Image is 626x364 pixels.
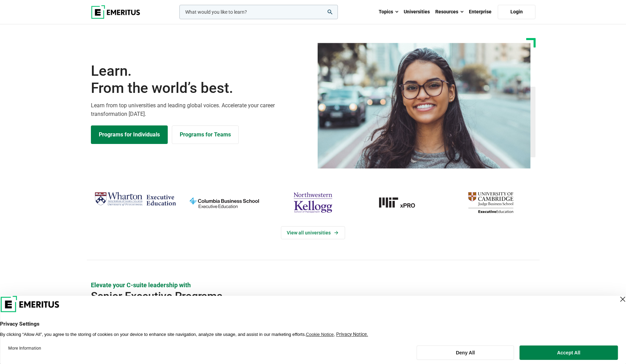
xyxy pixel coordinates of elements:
[91,80,309,97] span: From the world’s best.
[183,189,265,216] img: columbia-business-school
[91,281,535,289] p: Elevate your C-suite leadership with
[498,5,535,19] a: Login
[91,101,309,119] p: Learn from top universities and leading global voices. Accelerate your career transformation [DATE].
[91,125,168,144] a: Explore Programs
[94,189,176,209] img: Wharton Executive Education
[361,189,443,216] a: MIT-xPRO
[91,289,491,303] h2: Senior Executive Programs
[281,226,345,239] a: View Universities
[450,189,532,216] img: cambridge-judge-business-school
[318,43,531,169] img: Learn from the world's best
[361,189,443,216] img: MIT xPRO
[91,62,309,97] h1: Learn.
[272,189,354,216] img: northwestern-kellogg
[172,125,239,144] a: Explore for Business
[179,5,338,19] input: woocommerce-product-search-field-0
